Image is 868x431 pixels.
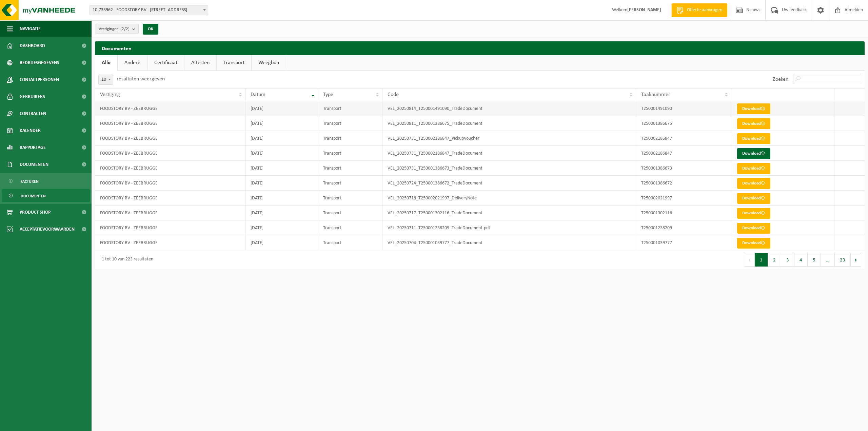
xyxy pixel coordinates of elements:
[245,116,318,131] td: [DATE]
[245,131,318,146] td: [DATE]
[99,75,113,84] span: 10
[251,92,265,97] span: Datum
[388,92,399,97] span: Code
[636,131,731,146] td: T250002186847
[737,208,770,219] a: Download
[143,24,158,35] button: OK
[95,205,245,220] td: FOODSTORY BV - ZEEBRUGGE
[382,191,636,205] td: VEL_20250718_T250002021997_DeliveryNote
[95,191,245,205] td: FOODSTORY BV - ZEEBRUGGE
[95,116,245,131] td: FOODSTORY BV - ZEEBRUGGE
[744,253,755,267] button: Previous
[755,253,768,267] button: 1
[20,71,59,88] span: Contactpersonen
[318,191,382,205] td: Transport
[95,24,139,34] button: Vestigingen(2/2)
[737,193,770,204] a: Download
[118,55,147,71] a: Andere
[20,221,75,238] span: Acceptatievoorwaarden
[318,220,382,235] td: Transport
[382,146,636,161] td: VEL_20250731_T250002186847_TradeDocument
[245,220,318,235] td: [DATE]
[117,76,165,82] label: resultaten weergeven
[323,92,333,97] span: Type
[382,235,636,250] td: VEL_20250704_T250001039777_TradeDocument
[120,27,130,31] count: (2/2)
[245,235,318,250] td: [DATE]
[382,116,636,131] td: VEL_20250811_T250001386675_TradeDocument
[245,101,318,116] td: [DATE]
[245,161,318,176] td: [DATE]
[685,7,724,14] span: Offerte aanvragen
[20,54,59,71] span: Bedrijfsgegevens
[245,146,318,161] td: [DATE]
[95,220,245,235] td: FOODSTORY BV - ZEEBRUGGE
[318,161,382,176] td: Transport
[245,205,318,220] td: [DATE]
[95,131,245,146] td: FOODSTORY BV - ZEEBRUGGE
[245,176,318,191] td: [DATE]
[636,116,731,131] td: T250001386675
[737,118,770,129] a: Download
[20,156,48,173] span: Documenten
[773,77,790,82] label: Zoeken:
[318,131,382,146] td: Transport
[20,122,41,139] span: Kalender
[20,88,45,105] span: Gebruikers
[245,191,318,205] td: [DATE]
[627,7,661,13] strong: [PERSON_NAME]
[95,55,117,71] a: Alle
[737,103,770,114] a: Download
[737,178,770,189] a: Download
[382,176,636,191] td: VEL_20250724_T250001386672_TradeDocument
[737,148,770,159] a: Download
[20,105,46,122] span: Contracten
[95,161,245,176] td: FOODSTORY BV - ZEEBRUGGE
[808,253,821,267] button: 5
[737,238,770,249] a: Download
[95,176,245,191] td: FOODSTORY BV - ZEEBRUGGE
[184,55,216,71] a: Attesten
[95,146,245,161] td: FOODSTORY BV - ZEEBRUGGE
[781,253,794,267] button: 3
[20,37,45,54] span: Dashboard
[147,55,184,71] a: Certificaat
[636,205,731,220] td: T250001302116
[737,223,770,234] a: Download
[835,253,851,267] button: 23
[641,92,670,97] span: Taaknummer
[768,253,781,267] button: 2
[318,101,382,116] td: Transport
[98,254,153,266] div: 1 tot 10 van 223 resultaten
[21,175,39,188] span: Facturen
[636,101,731,116] td: T250001491090
[2,175,90,188] a: Facturen
[737,163,770,174] a: Download
[90,5,208,15] span: 10-733962 - FOODSTORY BV - 8380 ZEEBRUGGE, GROENLANDSTRAAT 21
[382,131,636,146] td: VEL_20250731_T250002186847_PickupVoucher
[382,161,636,176] td: VEL_20250731_T250001386673_TradeDocument
[382,220,636,235] td: VEL_20250711_T250001238209_TradeDocument.pdf
[851,253,861,267] button: Next
[20,20,41,37] span: Navigatie
[636,191,731,205] td: T250002021997
[20,139,46,156] span: Rapportage
[636,146,731,161] td: T250002186847
[318,205,382,220] td: Transport
[318,235,382,250] td: Transport
[318,176,382,191] td: Transport
[636,176,731,191] td: T250001386672
[100,92,120,97] span: Vestiging
[737,133,770,144] a: Download
[821,253,835,267] span: …
[382,205,636,220] td: VEL_20250717_T250001302116_TradeDocument
[95,101,245,116] td: FOODSTORY BV - ZEEBRUGGE
[382,101,636,116] td: VEL_20250814_T250001491090_TradeDocument
[99,24,130,34] span: Vestigingen
[671,3,727,17] a: Offerte aanvragen
[794,253,808,267] button: 4
[636,220,731,235] td: T250001238209
[95,235,245,250] td: FOODSTORY BV - ZEEBRUGGE
[318,116,382,131] td: Transport
[2,189,90,202] a: Documenten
